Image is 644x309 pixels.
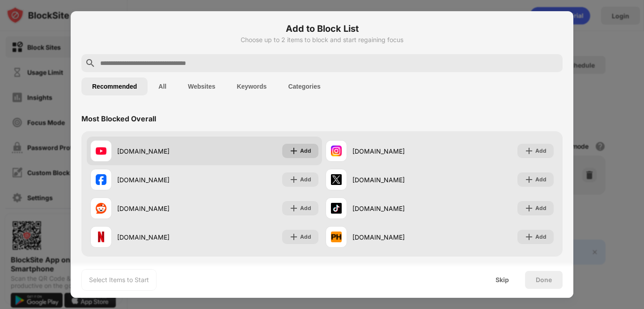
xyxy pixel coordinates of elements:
[277,77,331,95] button: Categories
[117,232,204,242] div: [DOMAIN_NAME]
[81,36,563,43] div: Choose up to 2 items to block and start regaining focus
[226,77,277,95] button: Keywords
[535,146,547,155] div: Add
[535,175,547,184] div: Add
[117,204,204,213] div: [DOMAIN_NAME]
[117,146,204,156] div: [DOMAIN_NAME]
[535,232,547,241] div: Add
[96,174,106,185] img: favicons
[300,146,311,155] div: Add
[352,204,440,213] div: [DOMAIN_NAME]
[331,174,342,185] img: favicons
[81,22,563,35] h6: Add to Block List
[300,175,311,184] div: Add
[300,232,311,241] div: Add
[331,203,342,214] img: favicons
[496,276,509,283] div: Skip
[81,77,148,95] button: Recommended
[352,175,440,185] div: [DOMAIN_NAME]
[535,204,547,213] div: Add
[331,232,342,242] img: favicons
[117,175,204,185] div: [DOMAIN_NAME]
[148,77,177,95] button: All
[96,203,106,214] img: favicons
[96,232,106,242] img: favicons
[89,275,149,284] div: Select Items to Start
[85,58,96,69] img: search.svg
[300,204,311,213] div: Add
[352,232,440,242] div: [DOMAIN_NAME]
[352,146,440,156] div: [DOMAIN_NAME]
[536,276,552,283] div: Done
[81,114,156,123] div: Most Blocked Overall
[96,146,106,156] img: favicons
[331,146,342,156] img: favicons
[177,77,226,95] button: Websites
